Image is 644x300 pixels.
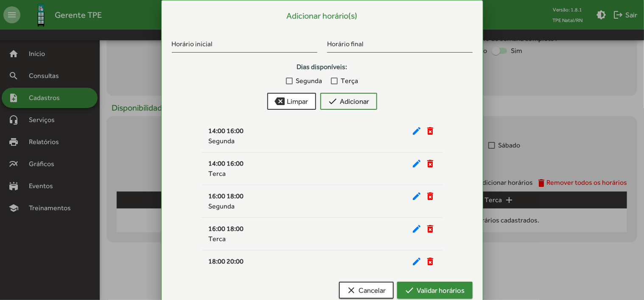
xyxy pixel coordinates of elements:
[426,256,436,267] mat-icon: delete_forever
[412,191,422,201] mat-icon: edit
[208,257,244,265] span: 18:00 20:00
[208,169,435,179] div: Terca
[208,127,244,135] span: 14:00 16:00
[328,96,338,106] mat-icon: check
[172,11,473,21] h5: Adicionar horário(s)
[275,94,308,109] span: Limpar
[172,62,473,75] strong: Dias disponíveis:
[208,159,244,167] span: 14:00 16:00
[412,158,422,169] mat-icon: edit
[397,282,473,299] button: Validar horários
[341,76,358,86] span: Terça
[412,224,422,234] mat-icon: edit
[426,224,436,234] mat-icon: delete_forever
[426,126,436,136] mat-icon: delete_forever
[267,93,316,110] button: Limpar
[405,283,465,298] span: Validar horários
[296,76,322,86] span: Segunda
[208,136,435,146] div: Segunda
[405,285,415,295] mat-icon: check
[339,282,394,299] button: Cancelar
[208,267,435,277] div: Segunda
[328,94,370,109] span: Adicionar
[208,201,435,211] div: Segunda
[412,126,422,136] mat-icon: edit
[347,283,386,298] span: Cancelar
[275,96,285,106] mat-icon: backspace
[208,192,244,200] span: 16:00 18:00
[208,225,244,233] span: 16:00 18:00
[426,158,436,169] mat-icon: delete_forever
[320,93,377,110] button: Adicionar
[426,191,436,201] mat-icon: delete_forever
[347,285,357,295] mat-icon: clear
[208,234,435,244] div: Terca
[412,256,422,267] mat-icon: edit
